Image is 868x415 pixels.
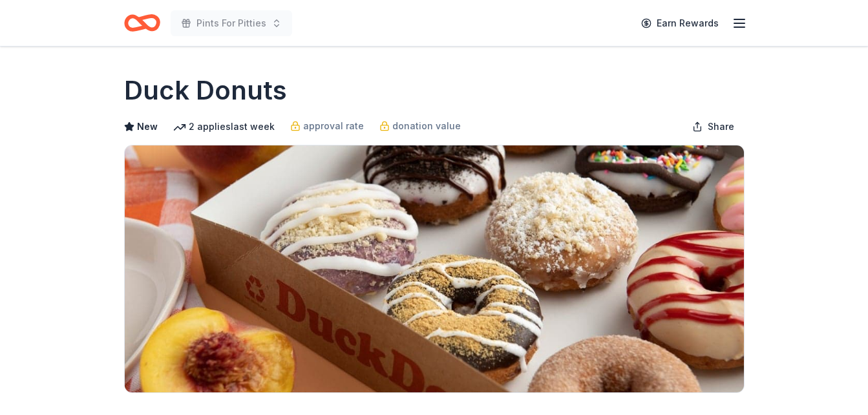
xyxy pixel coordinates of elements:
[173,119,275,134] div: 2 applies last week
[379,118,461,134] a: donation value
[303,118,364,134] span: approval rate
[171,10,292,36] button: Pints For Pitties
[290,118,364,134] a: approval rate
[633,12,726,35] a: Earn Rewards
[392,118,461,134] span: donation value
[125,145,744,392] img: Image for Duck Donuts
[682,114,745,140] button: Share
[124,8,160,38] a: Home
[708,119,734,134] span: Share
[196,16,266,31] span: Pints For Pitties
[124,72,287,109] h1: Duck Donuts
[137,119,158,134] span: New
